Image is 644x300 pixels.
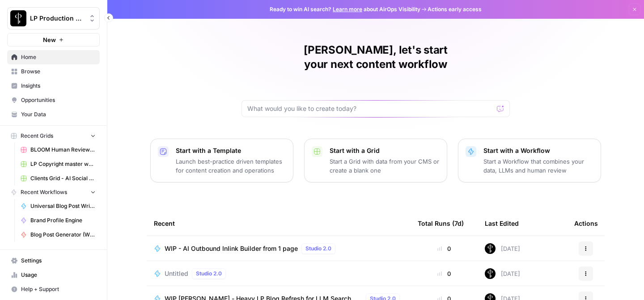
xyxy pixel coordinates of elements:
[43,35,56,44] span: New
[21,188,67,196] span: Recent Workflows
[428,5,482,13] span: Actions early access
[305,245,331,253] span: Studio 2.0
[7,7,100,30] button: Workspace: LP Production Workloads
[30,14,84,23] span: LP Production Workloads
[270,5,420,13] span: Ready to win AI search? about AirOps Visibility
[483,146,593,155] p: Start with a Workflow
[485,243,496,254] img: wy7w4sbdaj7qdyha500izznct9l3
[7,107,100,122] a: Your Data
[418,211,464,236] div: Total Runs (7d)
[17,213,100,228] a: Brand Profile Engine
[418,269,470,278] div: 0
[485,211,519,236] div: Last Edited
[485,243,520,254] div: [DATE]
[30,160,96,168] span: LP Copyright master workflow Grid
[574,211,598,236] div: Actions
[154,211,403,236] div: Recent
[196,270,222,278] span: Studio 2.0
[485,268,496,279] img: wy7w4sbdaj7qdyha500izznct9l3
[150,139,293,182] button: Start with a TemplateLaunch best-practice driven templates for content creation and operations
[165,244,298,253] span: WIP - AI Outbound Inlink Builder from 1 page
[176,146,286,155] p: Start with a Template
[7,129,100,143] button: Recent Grids
[333,6,362,13] a: Learn more
[418,244,470,253] div: 0
[17,228,100,242] a: Blog Post Generator (Writer + Fact Checker)
[7,50,100,64] a: Home
[458,139,601,182] button: Start with a WorkflowStart a Workflow that combines your data, LLMs and human review
[165,269,188,278] span: Untitled
[21,82,96,90] span: Insights
[30,216,96,224] span: Brand Profile Engine
[17,143,100,157] a: BLOOM Human Review (ver2)
[7,93,100,107] a: Opportunities
[7,64,100,79] a: Browse
[154,243,403,254] a: WIP - AI Outbound Inlink Builder from 1 pageStudio 2.0
[483,157,593,175] p: Start a Workflow that combines your data, LLMs and human review
[7,79,100,93] a: Insights
[21,68,96,76] span: Browse
[30,146,96,154] span: BLOOM Human Review (ver2)
[21,110,96,118] span: Your Data
[17,199,100,213] a: Universal Blog Post Writer
[176,157,286,175] p: Launch best-practice driven templates for content creation and operations
[247,104,493,113] input: What would you like to create today?
[10,10,26,26] img: LP Production Workloads Logo
[304,139,447,182] button: Start with a GridStart a Grid with data from your CMS or create a blank one
[7,33,100,46] button: New
[241,43,510,72] h1: [PERSON_NAME], let's start your next content workflow
[17,157,100,171] a: LP Copyright master workflow Grid
[21,257,96,265] span: Settings
[21,271,96,279] span: Usage
[330,146,440,155] p: Start with a Grid
[21,132,53,140] span: Recent Grids
[154,268,403,279] a: UntitledStudio 2.0
[21,96,96,104] span: Opportunities
[7,268,100,282] a: Usage
[17,171,100,186] a: Clients Grid - AI Social Media
[7,186,100,199] button: Recent Workflows
[21,285,96,293] span: Help + Support
[30,231,96,239] span: Blog Post Generator (Writer + Fact Checker)
[30,174,96,182] span: Clients Grid - AI Social Media
[7,254,100,268] a: Settings
[30,202,96,210] span: Universal Blog Post Writer
[330,157,440,175] p: Start a Grid with data from your CMS or create a blank one
[485,268,520,279] div: [DATE]
[7,282,100,296] button: Help + Support
[21,53,96,61] span: Home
